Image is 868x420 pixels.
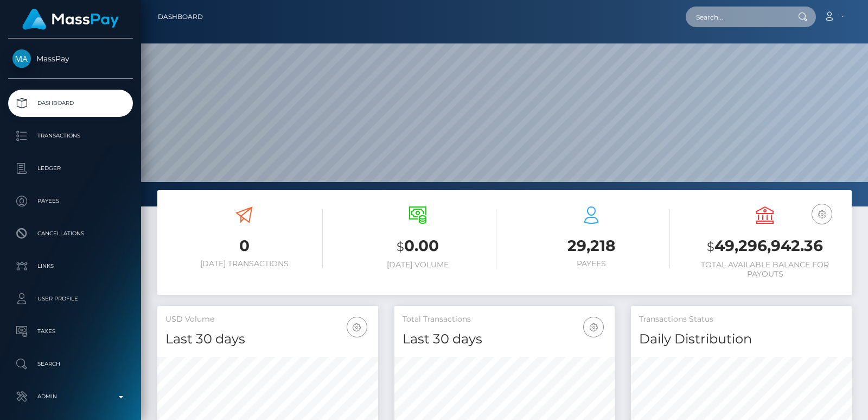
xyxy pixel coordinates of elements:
h5: Transactions Status [639,314,844,325]
h4: Last 30 days [165,330,370,349]
h6: [DATE] Transactions [165,259,323,268]
h3: 29,218 [513,235,670,256]
p: Transactions [12,128,129,144]
p: Dashboard [12,95,129,111]
img: MassPay [12,49,31,68]
img: MassPay Logo [22,9,119,30]
a: Payees [8,187,133,215]
a: Dashboard [158,5,203,28]
small: $ [707,239,714,254]
span: MassPay [8,54,133,64]
h3: 49,296,942.36 [686,235,844,258]
p: Links [12,258,129,274]
a: Search [8,350,133,378]
p: Ledger [12,160,129,177]
a: Links [8,253,133,280]
p: Taxes [12,323,129,340]
h6: [DATE] Volume [339,260,496,269]
a: Dashboard [8,90,133,117]
a: Transactions [8,122,133,149]
h3: 0 [165,235,323,256]
h6: Total Available Balance for Payouts [686,260,844,279]
h3: 0.00 [339,235,496,258]
a: User Profile [8,285,133,312]
h4: Daily Distribution [639,330,844,349]
a: Cancellations [8,220,133,247]
p: Cancellations [12,225,129,242]
input: Search... [686,7,788,27]
p: User Profile [12,291,129,307]
a: Taxes [8,318,133,345]
a: Ledger [8,155,133,182]
h5: USD Volume [165,314,370,325]
p: Search [12,356,129,372]
small: $ [397,239,404,254]
h5: Total Transactions [403,314,607,325]
p: Admin [12,388,129,405]
a: Admin [8,383,133,410]
h6: Payees [513,259,670,268]
h4: Last 30 days [403,330,607,349]
p: Payees [12,193,129,209]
